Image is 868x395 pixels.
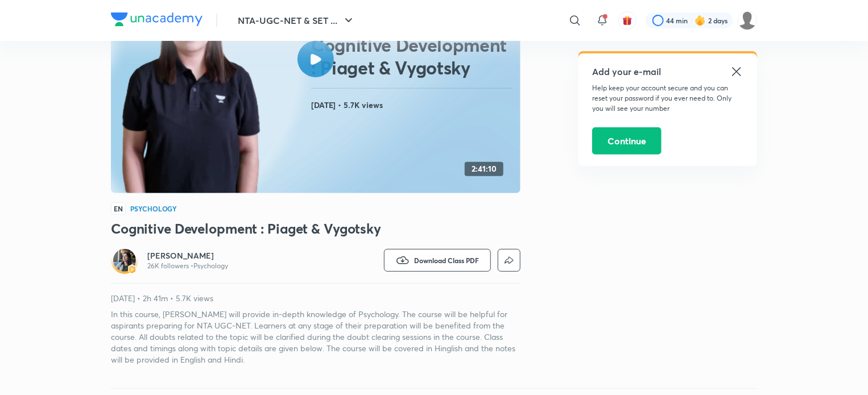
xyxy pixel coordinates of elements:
[147,261,228,271] p: 26K followers • Psychology
[111,202,126,215] span: EN
[414,256,479,265] span: Download Class PDF
[592,127,662,155] button: Continue
[113,249,136,272] img: Avatar
[111,13,202,29] a: Company Logo
[695,15,706,26] img: streak
[384,249,491,272] button: Download Class PDF
[231,9,362,32] button: NTA-UGC-NET & SET ...
[111,293,520,304] p: [DATE] • 2h 41m • 5.7K views
[311,34,516,79] h2: Cognitive Development : Piaget & Vygotsky
[147,250,228,261] a: [PERSON_NAME]
[311,98,516,113] h4: [DATE] • 5.7K views
[130,205,177,212] h4: Psychology
[111,219,520,238] h3: Cognitive Development : Piaget & Vygotsky
[111,247,138,274] a: Avatarbadge
[128,265,136,273] img: badge
[622,15,633,26] img: avatar
[472,164,497,174] h4: 2:41:10
[618,11,636,30] button: avatar
[738,11,757,30] img: Kumarica
[592,65,743,78] h5: Add your e-mail
[111,309,520,365] p: In this course, [PERSON_NAME] will provide in-depth knowledge of Psychology. The course will be h...
[111,13,202,26] img: Company Logo
[592,83,743,114] p: Help keep your account secure and you can reset your password if you ever need to. Only you will ...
